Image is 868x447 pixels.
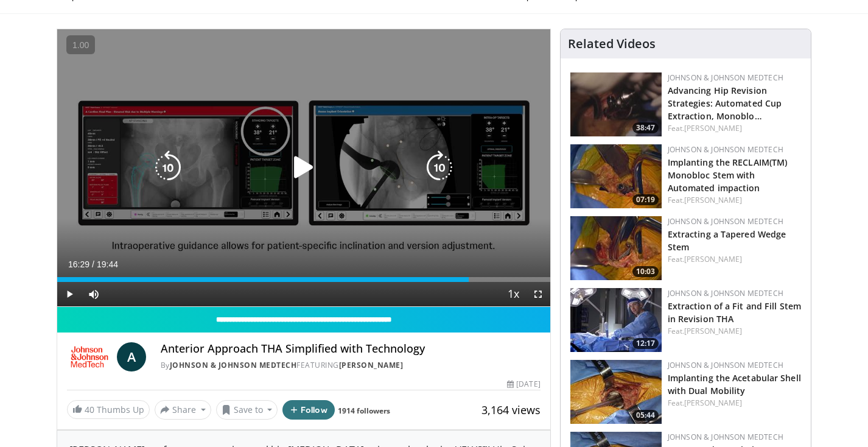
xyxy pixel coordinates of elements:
a: Johnson & Johnson MedTech [668,360,783,370]
img: 9f1a5b5d-2ba5-4c40-8e0c-30b4b8951080.150x105_q85_crop-smart_upscale.jpg [570,72,662,136]
div: Feat. [668,398,801,409]
a: [PERSON_NAME] [684,254,742,264]
div: Feat. [668,123,801,134]
span: 3,164 views [481,403,541,417]
div: [DATE] [507,379,540,390]
a: Implanting the Acetabular Shell with Dual Mobility [668,372,801,396]
a: Extraction of a Fit and Fill Stem in Revision THA [668,300,801,325]
a: Johnson & Johnson MedTech [668,432,783,442]
a: [PERSON_NAME] [339,360,404,370]
a: [PERSON_NAME] [684,123,742,133]
span: 05:44 [632,410,659,421]
span: / [92,259,94,269]
a: 38:47 [570,72,662,136]
a: A [117,342,146,371]
a: [PERSON_NAME] [684,398,742,408]
a: Johnson & Johnson MedTech [668,144,783,155]
img: Johnson & Johnson MedTech [67,342,112,371]
a: 10:03 [570,216,662,280]
button: Save to [216,400,278,420]
span: 07:19 [632,194,659,205]
a: [PERSON_NAME] [684,326,742,336]
a: 1914 followers [338,406,390,416]
span: 12:17 [632,338,659,349]
button: Mute [82,282,106,306]
a: 12:17 [570,288,662,352]
a: 07:19 [570,144,662,208]
span: 16:29 [68,259,89,269]
button: Play [57,282,82,306]
button: Share [155,400,211,420]
img: 0b84e8e2-d493-4aee-915d-8b4f424ca292.150x105_q85_crop-smart_upscale.jpg [570,216,662,280]
a: Johnson & Johnson MedTech [170,360,297,370]
div: Feat. [668,254,801,265]
img: 9c1ab193-c641-4637-bd4d-10334871fca9.150x105_q85_crop-smart_upscale.jpg [570,360,662,424]
button: Follow [282,400,335,420]
div: Feat. [668,326,801,337]
img: 82aed312-2a25-4631-ae62-904ce62d2708.150x105_q85_crop-smart_upscale.jpg [570,288,662,352]
a: 40 Thumbs Up [67,400,150,419]
div: By FEATURING [161,360,541,371]
a: 05:44 [570,360,662,424]
img: ffc33e66-92ed-4f11-95c4-0a160745ec3c.150x105_q85_crop-smart_upscale.jpg [570,144,662,208]
span: 38:47 [632,122,659,133]
a: Johnson & Johnson MedTech [668,72,783,83]
button: Playback Rate [502,282,526,306]
a: [PERSON_NAME] [684,195,742,205]
a: Johnson & Johnson MedTech [668,216,783,227]
h4: Anterior Approach THA Simplified with Technology [161,342,541,356]
button: Fullscreen [526,282,550,306]
a: Advancing Hip Revision Strategies: Automated Cup Extraction, Monoblo… [668,85,782,122]
a: Extracting a Tapered Wedge Stem [668,228,786,253]
span: 19:44 [97,259,118,269]
a: Johnson & Johnson MedTech [668,288,783,298]
div: Feat. [668,195,801,206]
a: Implanting the RECLAIM(TM) Monobloc Stem with Automated impaction [668,157,788,194]
span: 40 [85,404,94,415]
div: Progress Bar [57,277,550,282]
h4: Related Videos [568,37,656,51]
span: 10:03 [632,266,659,277]
video-js: Video Player [57,29,550,307]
